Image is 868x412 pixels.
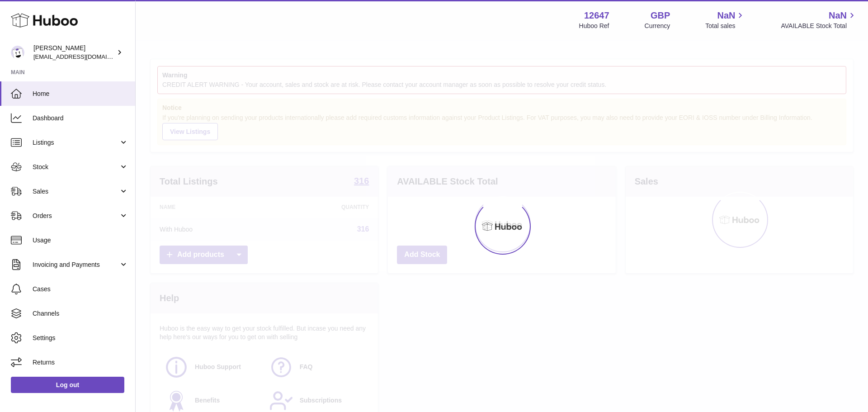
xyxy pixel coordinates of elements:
[33,163,119,171] span: Stock
[33,358,128,367] span: Returns
[579,22,609,30] div: Huboo Ref
[33,285,128,294] span: Cases
[33,90,128,98] span: Home
[33,309,128,318] span: Channels
[33,260,119,269] span: Invoicing and Payments
[33,212,119,220] span: Orders
[33,334,128,342] span: Settings
[11,377,124,393] a: Log out
[717,9,735,22] span: NaN
[33,187,119,196] span: Sales
[33,114,128,123] span: Dashboard
[705,9,745,30] a: NaN Total sales
[11,46,24,59] img: internalAdmin-12647@internal.huboo.com
[645,22,670,30] div: Currency
[781,22,857,30] span: AVAILABLE Stock Total
[33,44,115,61] div: [PERSON_NAME]
[33,53,133,60] span: [EMAIL_ADDRESS][DOMAIN_NAME]
[33,138,119,147] span: Listings
[33,236,128,245] span: Usage
[781,9,857,30] a: NaN AVAILABLE Stock Total
[829,9,847,22] span: NaN
[584,9,609,22] strong: 12647
[651,9,670,22] strong: GBP
[705,22,745,30] span: Total sales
